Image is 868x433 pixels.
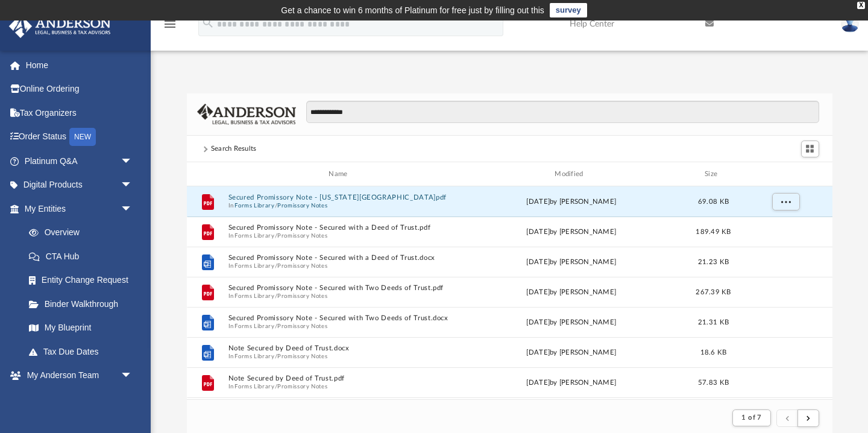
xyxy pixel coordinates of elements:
[211,144,257,154] div: Search Results
[8,197,151,221] a: My Entitiesarrow_drop_down
[459,197,684,207] div: [DATE] by [PERSON_NAME]
[274,353,277,361] span: /
[459,287,684,298] div: [DATE] by [PERSON_NAME]
[17,387,139,411] a: My Anderson Team
[234,292,274,300] button: Forms Library
[274,232,277,240] span: /
[234,202,274,210] button: Forms Library
[306,101,819,124] input: Search files and folders
[228,292,453,300] span: In
[857,2,865,9] div: close
[277,202,327,210] button: Promissory Notes
[163,23,177,31] a: menu
[17,268,151,292] a: Entity Change Request
[801,141,819,157] button: Switch to Grid View
[277,383,327,391] button: Promissory Notes
[228,224,453,232] button: Secured Promissory Note - Secured with a Deed of Trust.pdf
[228,323,453,330] span: In
[732,409,770,426] button: 1 of 7
[697,259,728,265] span: 21.23 KB
[227,169,453,180] div: Name
[741,414,761,421] span: 1 of 7
[8,101,151,125] a: Tax Organizers
[228,353,453,361] span: In
[281,3,544,17] div: Get a chance to win 6 months of Platinum for free just by filling out this
[8,53,151,77] a: Home
[228,284,453,292] button: Secured Promissory Note - Secured with Two Deeds of Trust.pdf
[274,262,277,270] span: /
[228,232,453,240] span: In
[163,17,177,31] i: menu
[17,221,151,245] a: Overview
[201,16,215,30] i: search
[234,353,274,361] button: Forms Library
[274,202,277,210] span: /
[689,169,737,180] div: Size
[69,128,96,146] div: NEW
[459,227,684,238] div: [DATE] by [PERSON_NAME]
[8,77,151,101] a: Online Ordering
[743,169,827,180] div: id
[228,202,453,210] span: In
[8,173,151,197] a: Digital Productsarrow_drop_down
[696,289,731,296] span: 267.39 KB
[277,232,327,240] button: Promissory Notes
[5,14,115,38] img: Anderson Advisors Platinum Portal
[8,364,145,388] a: My Anderson Teamarrow_drop_down
[274,383,277,391] span: /
[697,319,728,326] span: 21.31 KB
[121,364,145,388] span: arrow_drop_down
[458,169,684,180] div: Modified
[8,125,151,150] a: Order StatusNEW
[121,149,145,174] span: arrow_drop_down
[234,262,274,270] button: Forms Library
[841,15,859,33] img: User Pic
[274,292,277,300] span: /
[277,262,327,270] button: Promissory Notes
[228,375,453,382] button: Note Secured by Deed of Trust.pdf
[234,383,274,391] button: Forms Library
[277,323,327,330] button: Promissory Notes
[234,323,274,330] button: Forms Library
[700,349,726,356] span: 18.6 KB
[17,316,145,340] a: My Blueprint
[121,197,145,221] span: arrow_drop_down
[17,292,151,316] a: Binder Walkthrough
[228,262,453,270] span: In
[8,149,151,173] a: Platinum Q&Aarrow_drop_down
[696,229,731,235] span: 189.49 KB
[228,194,453,201] button: Secured Promissory Note - [US_STATE][GEOGRAPHIC_DATA]pdf
[459,317,684,328] div: [DATE] by [PERSON_NAME]
[274,323,277,330] span: /
[187,186,832,400] div: grid
[697,379,728,386] span: 57.83 KB
[228,383,453,391] span: In
[459,257,684,268] div: [DATE] by [PERSON_NAME]
[228,314,453,322] button: Secured Promissory Note - Secured with Two Deeds of Trust.docx
[772,193,799,211] button: More options
[550,3,587,17] a: survey
[697,198,728,205] span: 69.08 KB
[17,244,151,268] a: CTA Hub
[228,254,453,262] button: Secured Promissory Note - Secured with a Deed of Trust.docx
[277,292,327,300] button: Promissory Notes
[121,173,145,198] span: arrow_drop_down
[459,347,684,358] div: [DATE] by [PERSON_NAME]
[192,169,222,180] div: id
[234,232,274,240] button: Forms Library
[459,378,684,388] div: [DATE] by [PERSON_NAME]
[277,353,327,361] button: Promissory Notes
[17,340,151,364] a: Tax Due Dates
[228,344,453,352] button: Note Secured by Deed of Trust.docx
